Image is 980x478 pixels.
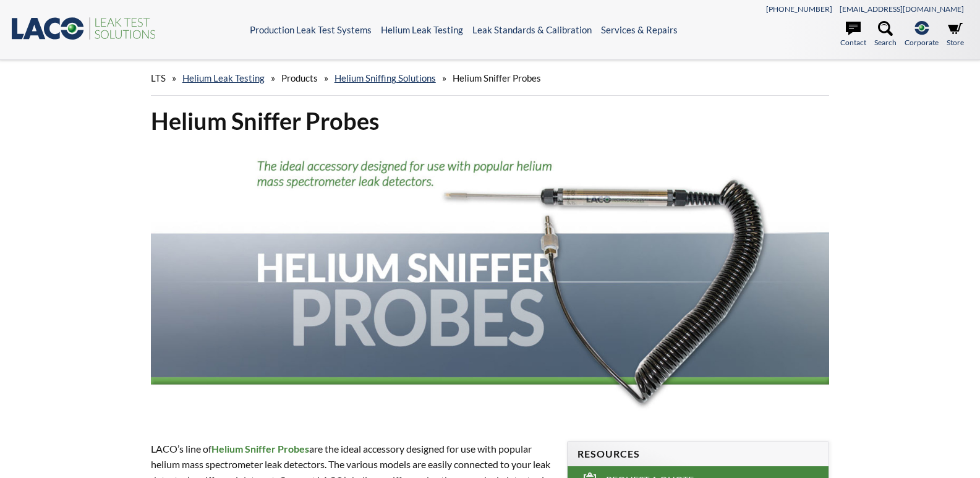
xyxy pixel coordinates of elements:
[577,448,819,461] h4: Resources
[840,21,866,48] a: Contact
[472,24,592,35] a: Leak Standards & Calibration
[250,24,372,35] a: Production Leak Test Systems
[211,443,309,455] span: Helium Sniffer Probes
[947,21,964,48] a: Store
[151,72,166,83] span: LTS
[151,146,830,417] img: Helium Sniffer Probe header
[874,21,897,48] a: Search
[766,4,832,14] a: [PHONE_NUMBER]
[151,106,830,136] h1: Helium Sniffer Probes
[840,4,964,14] a: [EMAIL_ADDRESS][DOMAIN_NAME]
[381,24,463,35] a: Helium Leak Testing
[182,72,265,83] a: Helium Leak Testing
[905,36,939,48] span: Corporate
[151,61,830,96] div: » » » »
[453,72,541,83] span: Helium Sniffer Probes
[281,72,318,83] span: Products
[334,72,436,83] a: Helium Sniffing Solutions
[601,24,678,35] a: Services & Repairs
